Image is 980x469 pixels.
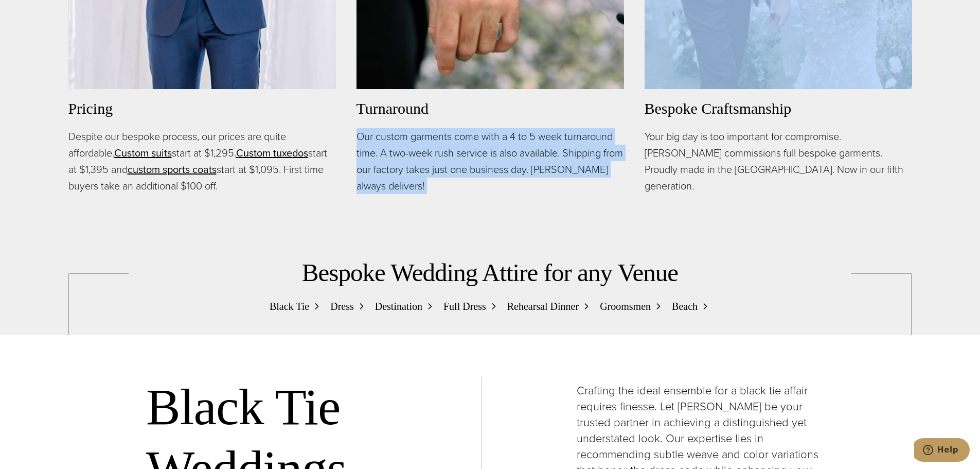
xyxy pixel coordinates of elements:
[914,438,970,464] iframe: Opens a widget where you can chat to one of our agents
[375,298,435,315] a: Destination
[330,298,367,315] a: Dress
[672,298,698,315] span: Beach
[114,145,172,161] a: Custom suits
[375,298,422,315] span: Destination
[68,97,336,120] h3: Pricing
[236,145,308,161] a: Custom tuxedos
[672,298,710,315] a: Beach
[507,298,579,315] span: Rehearsal Dinner
[507,298,592,315] a: Rehearsal Dinner
[443,298,486,315] span: Full Dress
[68,128,336,194] p: Despite our bespoke process, our prices are quite affordable. start at $1,295. start at $1,395 an...
[600,298,651,315] span: Groomsmen
[128,162,217,177] a: custom sports coats
[600,298,664,315] a: Groomsmen
[645,128,912,194] p: Your big day is too important for compromise. [PERSON_NAME] commissions full bespoke garments. Pr...
[357,128,624,194] p: Our custom garments come with a 4 to 5 week turnaround time. A two-week rush service is also avai...
[330,298,354,315] span: Dress
[645,97,912,120] h3: Bespoke Craftsmanship
[443,298,499,315] a: Full Dress
[99,258,881,288] h2: Bespoke Wedding Attire for any Venue
[357,97,624,120] h3: Turnaround
[270,298,309,315] span: Black Tie
[270,298,322,315] a: Black Tie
